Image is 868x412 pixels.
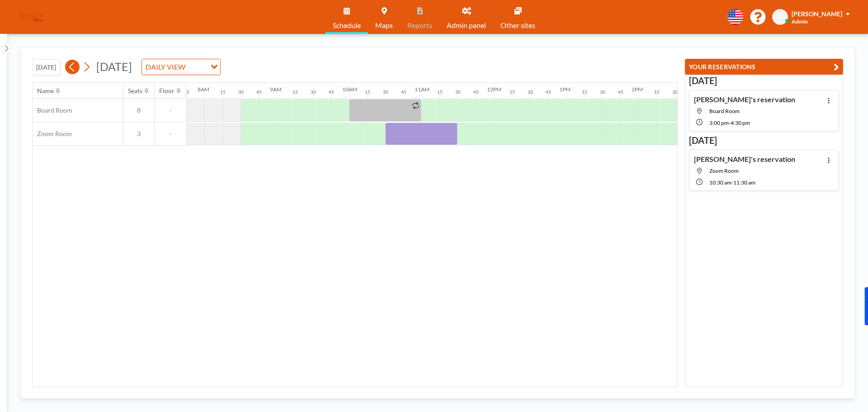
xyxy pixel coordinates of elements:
[733,179,755,186] span: 11:30 AM
[654,89,660,95] div: 15
[256,89,262,95] div: 45
[188,61,205,73] input: Search for option
[407,22,432,29] span: Reports
[342,86,357,93] div: 10AM
[128,87,142,95] div: Seats
[672,89,678,95] div: 30
[709,179,731,186] span: 10:30 AM
[37,87,54,95] div: Name
[778,13,783,21] span: A
[383,89,388,95] div: 30
[14,8,47,26] img: organization-logo
[159,87,175,95] div: Floor
[447,22,486,29] span: Admin panel
[600,89,605,95] div: 30
[473,89,479,95] div: 45
[729,119,731,126] span: -
[455,89,461,95] div: 30
[709,108,740,114] span: Board Room
[694,95,795,104] h4: [PERSON_NAME]'s reservation
[709,167,739,174] span: Zoom Room
[500,22,535,29] span: Other sites
[155,130,186,138] span: -
[528,89,533,95] div: 30
[311,89,316,95] div: 30
[33,106,72,114] span: Board Room
[123,106,154,114] span: 8
[333,22,361,29] span: Schedule
[731,179,733,186] span: -
[329,89,334,95] div: 45
[685,59,843,75] button: YOUR RESERVATIONS
[582,89,587,95] div: 15
[618,89,623,95] div: 45
[144,61,187,73] span: DAILY VIEW
[155,106,186,114] span: -
[123,130,154,138] span: 3
[270,86,282,93] div: 9AM
[365,89,370,95] div: 15
[792,18,808,25] span: Admin
[731,119,750,126] span: 4:30 PM
[632,86,643,93] div: 2PM
[238,89,244,95] div: 30
[415,86,429,93] div: 11AM
[401,89,406,95] div: 45
[694,155,795,164] h4: [PERSON_NAME]'s reservation
[437,89,443,95] div: 15
[32,59,61,75] button: [DATE]
[292,89,298,95] div: 15
[487,86,501,93] div: 12PM
[33,130,72,138] span: Zoom Room
[96,60,132,73] span: [DATE]
[709,119,729,126] span: 3:00 PM
[198,86,209,93] div: 8AM
[509,89,515,95] div: 15
[375,22,393,29] span: Maps
[220,89,226,95] div: 15
[184,89,189,95] div: 45
[559,86,571,93] div: 1PM
[142,59,220,75] div: Search for option
[792,10,842,18] span: [PERSON_NAME]
[689,75,839,86] h3: [DATE]
[689,135,839,146] h3: [DATE]
[546,89,551,95] div: 45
